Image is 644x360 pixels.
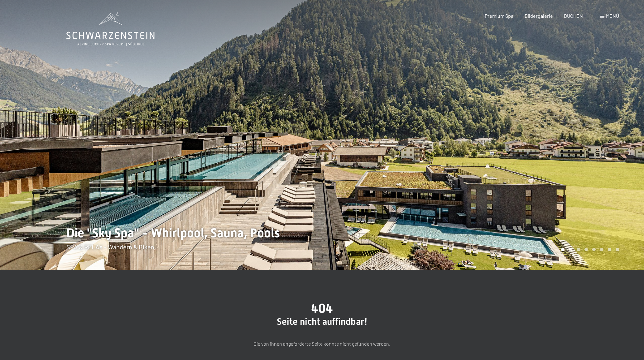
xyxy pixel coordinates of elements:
div: Carousel Page 7 [608,248,611,251]
div: Carousel Page 6 [600,248,603,251]
div: Carousel Page 2 [569,248,572,251]
div: Carousel Page 8 [616,248,619,251]
span: Menü [606,13,619,19]
div: Carousel Page 3 [577,248,580,251]
a: Premium Spa [485,13,513,19]
div: Carousel Page 1 (Current Slide) [561,248,565,251]
div: Carousel Page 5 [592,248,596,251]
span: 404 [311,301,333,316]
p: Die von Ihnen angeforderte Seite konnte nicht gefunden werden. [166,340,478,348]
span: Seite nicht auffindbar! [277,316,368,327]
a: BUCHEN [564,13,583,19]
a: Bildergalerie [525,13,553,19]
div: Carousel Pagination [559,248,619,251]
div: Carousel Page 4 [584,248,588,251]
